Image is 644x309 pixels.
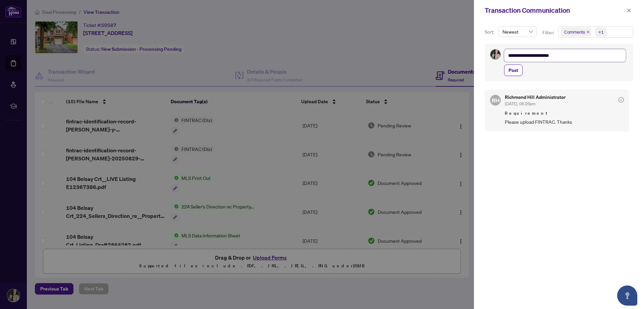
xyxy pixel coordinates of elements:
[598,29,604,35] div: +1
[490,49,500,60] img: Profile Icon
[491,96,499,105] span: RH
[619,97,624,103] span: check-circle
[505,101,535,106] span: [DATE], 06:26pm
[617,285,637,306] button: Open asap
[505,95,566,100] h5: Richmond Hill Administrator
[485,5,625,15] div: Transaction Communication
[561,27,591,37] span: Comments
[586,30,590,34] span: close
[485,28,496,36] p: Sort:
[564,29,585,35] span: Comments
[502,27,533,37] span: Newest
[505,118,624,126] span: Please upload FINTRAC. Thanks
[542,29,555,36] p: Filter:
[505,110,624,117] span: Requirement
[627,8,631,13] span: close
[508,65,518,76] span: Post
[504,65,523,76] button: Post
